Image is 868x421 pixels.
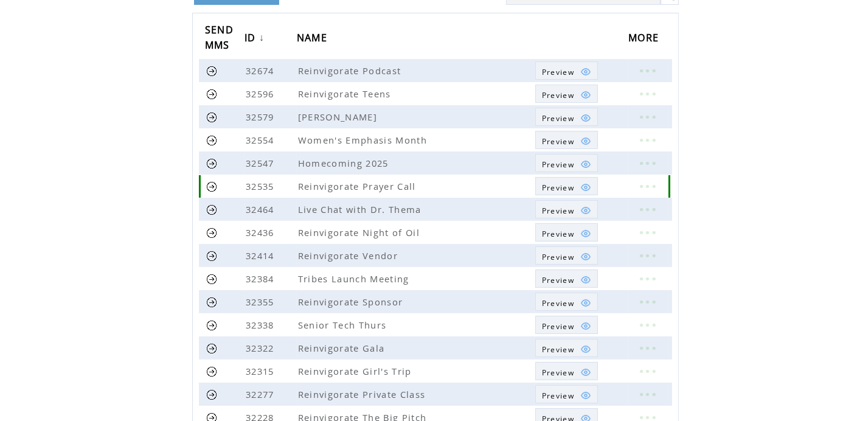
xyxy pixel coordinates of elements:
img: eye.png [580,182,591,193]
a: Preview [535,200,598,218]
img: eye.png [580,89,591,100]
span: Show MMS preview [542,391,574,401]
span: 32674 [246,64,277,77]
span: 32315 [246,365,277,377]
a: Preview [535,177,598,195]
span: 32579 [246,111,277,123]
span: 32277 [246,388,277,400]
img: eye.png [580,390,591,401]
a: Preview [535,339,598,357]
span: 32414 [246,249,277,262]
span: 32355 [246,296,277,308]
span: Reinvigorate Gala [298,342,388,354]
a: Preview [535,246,598,265]
img: eye.png [580,113,591,124]
img: eye.png [580,344,591,355]
img: eye.png [580,274,591,285]
a: Preview [535,223,598,242]
span: Show MMS preview [542,206,574,216]
span: 32338 [246,319,277,331]
span: Reinvigorate Prayer Call [298,180,419,192]
span: Reinvigorate Sponsor [298,296,406,308]
span: Show MMS preview [542,229,574,239]
span: Show MMS preview [542,298,574,308]
span: 32436 [246,226,277,238]
span: MORE [628,28,662,50]
a: Preview [535,131,598,149]
span: Show MMS preview [542,183,574,193]
span: 32322 [246,342,277,354]
a: Preview [535,154,598,172]
a: Preview [535,85,598,103]
a: ID↓ [245,27,268,50]
img: eye.png [580,205,591,216]
span: Show MMS preview [542,321,574,332]
span: Show MMS preview [542,136,574,147]
span: SEND MMS [205,20,234,58]
a: Preview [535,385,598,403]
span: Show MMS preview [542,159,574,170]
span: NAME [297,28,330,50]
a: Preview [535,293,598,311]
span: Women's Emphasis Month [298,134,430,146]
span: 32535 [246,180,277,192]
a: NAME [297,27,333,50]
span: 32384 [246,273,277,285]
span: [PERSON_NAME] [298,111,380,123]
img: eye.png [580,136,591,147]
span: Reinvigorate Podcast [298,64,404,77]
span: Show MMS preview [542,113,574,124]
img: eye.png [580,297,591,308]
a: Preview [535,108,598,126]
span: Show MMS preview [542,275,574,285]
span: Reinvigorate Night of Oil [298,226,423,238]
span: Show MMS preview [542,252,574,262]
img: eye.png [580,367,591,378]
span: Tribes Launch Meeting [298,273,412,285]
a: Preview [535,316,598,334]
span: Live Chat with Dr. Thema [298,203,425,215]
span: 32596 [246,88,277,100]
span: 32547 [246,157,277,169]
span: Senior Tech Thurs [298,319,390,331]
span: Reinvigorate Private Class [298,388,429,400]
a: Preview [535,362,598,380]
span: Show MMS preview [542,67,574,77]
img: eye.png [580,66,591,77]
span: Show MMS preview [542,344,574,355]
span: Reinvigorate Vendor [298,249,401,262]
a: Preview [535,270,598,288]
span: Show MMS preview [542,90,574,100]
span: Show MMS preview [542,367,574,378]
span: 32464 [246,203,277,215]
a: Preview [535,61,598,80]
span: ID [245,28,259,50]
img: eye.png [580,228,591,239]
span: Reinvigorate Girl's Trip [298,365,415,377]
img: eye.png [580,159,591,170]
img: eye.png [580,321,591,332]
span: Homecoming 2025 [298,157,392,169]
span: 32554 [246,134,277,146]
span: Reinvigorate Teens [298,88,394,100]
img: eye.png [580,251,591,262]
